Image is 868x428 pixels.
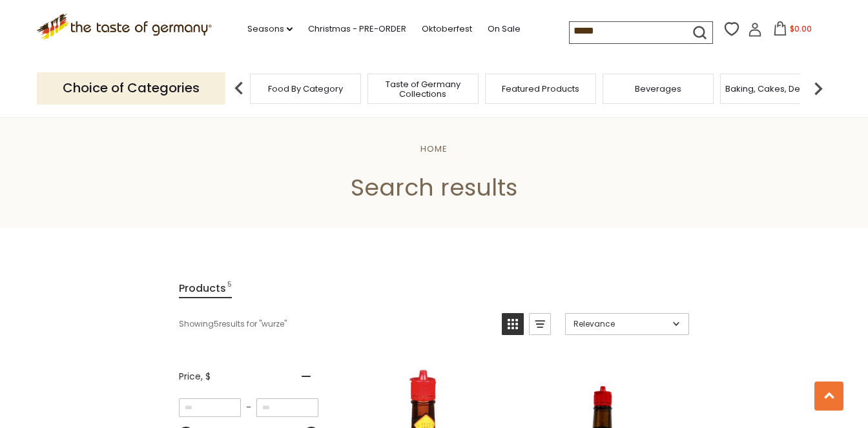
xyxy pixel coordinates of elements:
input: Minimum value [179,398,241,417]
a: Beverages [635,84,681,94]
p: Choice of Categories [37,72,225,104]
a: Home [420,143,448,155]
a: Baking, Cakes, Desserts [725,84,825,94]
span: Price [179,370,211,383]
b: 5 [214,318,219,330]
a: View list mode [529,313,551,335]
img: previous arrow [226,76,252,101]
div: Showing results for " " [179,313,492,335]
a: View Products Tab [179,280,232,298]
a: On Sale [488,22,521,36]
a: Sort options [565,313,689,335]
span: – [241,402,256,413]
a: Food By Category [268,84,343,94]
img: next arrow [805,76,831,101]
span: , $ [201,370,211,383]
a: Oktoberfest [422,22,472,36]
a: View grid mode [502,313,524,335]
h1: Search results [40,173,828,202]
button: $0.00 [765,21,820,41]
a: Seasons [247,22,293,36]
a: Taste of Germany Collections [371,79,475,99]
span: Relevance [573,318,668,330]
a: Featured Products [502,84,579,94]
span: 5 [227,280,232,297]
a: Christmas - PRE-ORDER [308,22,406,36]
span: $0.00 [790,23,812,34]
input: Maximum value [256,398,318,417]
